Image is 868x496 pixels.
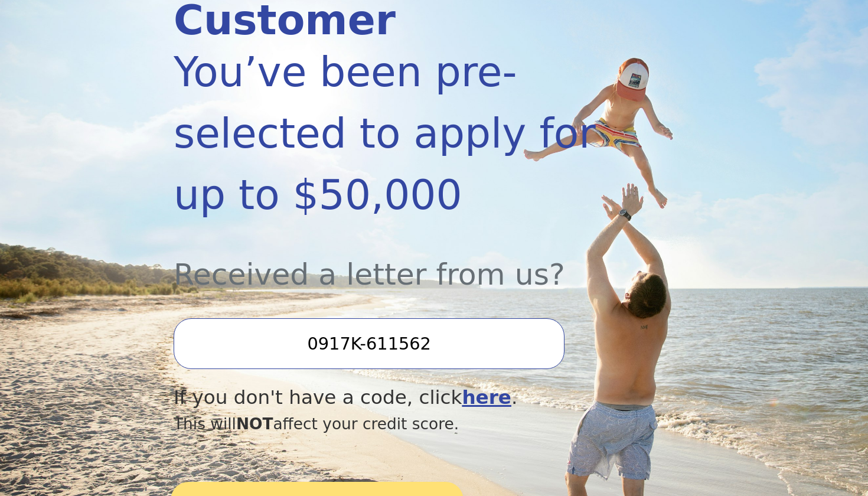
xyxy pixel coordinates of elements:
[174,383,616,412] div: If you don't have a code, click .
[462,386,511,409] a: here
[174,318,564,369] input: Enter your Offer Code:
[174,41,616,226] div: You’ve been pre-selected to apply for up to $50,000
[174,226,616,297] div: Received a letter from us?
[174,412,616,436] div: This will affect your credit score.
[236,415,273,433] span: NOT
